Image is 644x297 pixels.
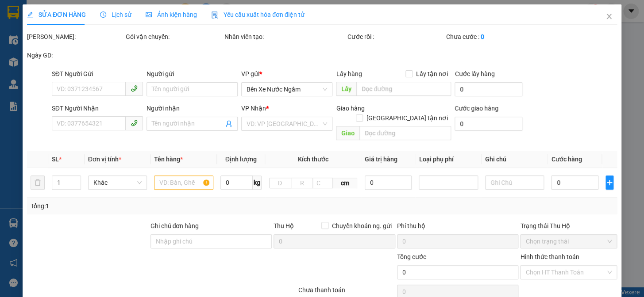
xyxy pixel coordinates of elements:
span: Thu Hộ [274,222,294,229]
div: Phí thu hộ [397,221,519,234]
label: Hình thức thanh toán [520,253,579,260]
div: Người gửi [147,69,238,79]
span: edit [27,11,33,18]
div: Gói vận chuyển: [126,32,223,42]
span: close [605,13,613,20]
input: Ghi chú đơn hàng [150,234,272,248]
img: icon [211,11,218,19]
button: plus [605,175,613,190]
input: Cước lấy hàng [455,82,522,96]
input: R [291,178,313,188]
span: picture [146,11,152,18]
input: Ghi Chú [485,175,544,190]
span: Ảnh kiện hàng [146,11,197,18]
span: cm [333,178,357,188]
span: phone [131,85,138,92]
span: kg [253,175,262,190]
label: Ghi chú đơn hàng [150,222,199,229]
input: VD: Bàn, Ghế [154,175,213,190]
span: Định lượng [225,156,257,163]
span: Kích thước [298,156,328,163]
span: SỬA ĐƠN HÀNG [27,11,86,18]
span: Tên hàng [154,156,183,163]
span: Lấy tận nơi [413,69,451,79]
label: Cước giao hàng [455,105,498,112]
span: Giao [336,126,359,140]
span: SL [52,156,59,163]
div: VP gửi [241,69,332,79]
span: user-add [225,120,232,127]
div: Tổng: 1 [31,201,249,211]
span: clock-circle [100,11,106,18]
span: Giao hàng [336,105,364,112]
div: Trạng thái Thu Hộ [520,221,617,231]
span: Giá trị hàng [365,156,397,163]
input: Cước giao hàng [455,117,522,131]
th: Loại phụ phí [415,151,482,168]
b: GỬI : Bến Xe Nước Ngầm [11,11,150,26]
span: plus [606,179,613,186]
div: SĐT Người Gửi [52,69,143,79]
button: Close [597,4,621,29]
input: Dọc đường [359,126,451,140]
th: Ghi chú [482,151,548,168]
button: delete [31,175,45,190]
span: Chọn trạng thái [525,235,612,248]
span: Yêu cầu xuất hóa đơn điện tử [211,11,305,18]
span: Khác [93,176,142,189]
span: VP Nhận [241,105,266,112]
input: C [312,178,332,188]
span: Đơn vị tính [88,156,121,163]
div: Người nhận [147,103,238,113]
span: Cước hàng [551,156,582,163]
div: Chưa cước : [446,32,543,42]
div: Ngày GD: [27,50,124,60]
input: D [269,178,291,188]
div: Nhân viên tạo: [224,32,346,42]
span: Lấy hàng [336,70,362,77]
span: Lấy [336,82,356,96]
b: 0 [481,33,484,40]
div: SĐT Người Nhận [52,103,143,113]
span: Chuyển khoản ng. gửi [328,221,395,231]
label: Cước lấy hàng [455,70,494,77]
span: Tổng cước [397,253,426,260]
div: Cước rồi : [347,32,444,42]
span: Bến Xe Nước Ngầm [247,83,327,96]
span: Lịch sử [100,11,131,18]
span: [GEOGRAPHIC_DATA] tận nơi [363,113,451,123]
span: phone [131,119,138,126]
input: Dọc đường [356,82,451,96]
div: [PERSON_NAME]: [27,32,124,42]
